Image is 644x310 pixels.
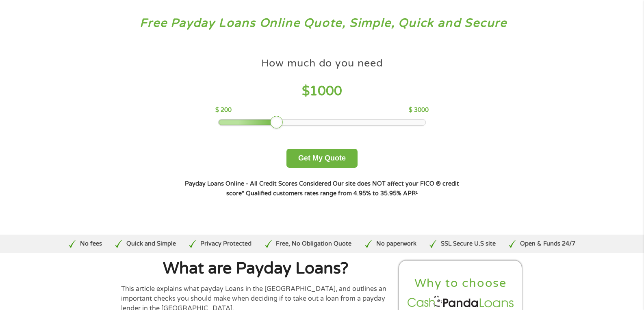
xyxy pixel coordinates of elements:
p: No fees [80,239,102,248]
h4: How much do you need [261,57,383,70]
p: Free, No Obligation Quote [276,239,351,248]
p: No paperwork [376,239,416,248]
p: Privacy Protected [200,239,252,248]
h3: Free Payday Loans Online Quote, Simple, Quick and Secure [24,16,621,31]
h4: $ [215,83,429,100]
p: Open & Funds 24/7 [520,239,575,248]
p: Quick and Simple [126,239,176,248]
p: $ 200 [215,106,232,115]
strong: Our site does NOT affect your FICO ® credit score* [226,180,459,197]
h1: What are Payday Loans? [121,261,391,277]
strong: Payday Loans Online - All Credit Scores Considered [185,180,331,187]
p: $ 3000 [409,106,429,115]
h2: Why to choose [406,276,516,291]
button: Get My Quote [286,149,358,168]
span: 1000 [310,83,342,99]
strong: Qualified customers rates range from 4.95% to 35.95% APR¹ [246,190,418,197]
p: SSL Secure U.S site [441,239,496,248]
